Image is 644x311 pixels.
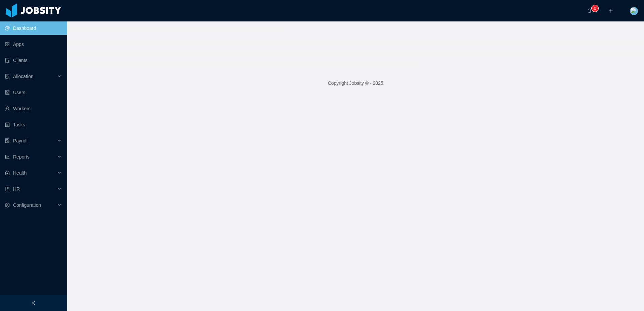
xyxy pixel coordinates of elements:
[67,72,644,95] footer: Copyright Jobsity © - 2025
[13,154,30,160] span: Reports
[13,74,34,79] span: Allocation
[5,203,10,207] i: icon: setting
[5,86,62,99] a: icon: robotUsers
[13,186,20,192] span: HR
[592,5,598,12] sup: 0
[5,21,62,35] a: icon: pie-chartDashboard
[13,170,26,176] span: Health
[5,154,10,159] i: icon: line-chart
[13,138,28,143] span: Payroll
[630,7,638,15] img: c3015e21-c54e-479a-ae8b-3e990d3f8e05_65fc739abb2c9.png
[5,171,10,175] i: icon: medicine-box
[5,187,10,191] i: icon: book
[5,118,62,131] a: icon: profileTasks
[5,74,10,79] i: icon: solution
[5,138,10,143] i: icon: file-protect
[5,38,62,51] a: icon: appstoreApps
[608,8,613,13] i: icon: plus
[5,102,62,115] a: icon: userWorkers
[587,8,592,13] i: icon: bell
[5,54,62,67] a: icon: auditClients
[13,202,41,208] span: Configuration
